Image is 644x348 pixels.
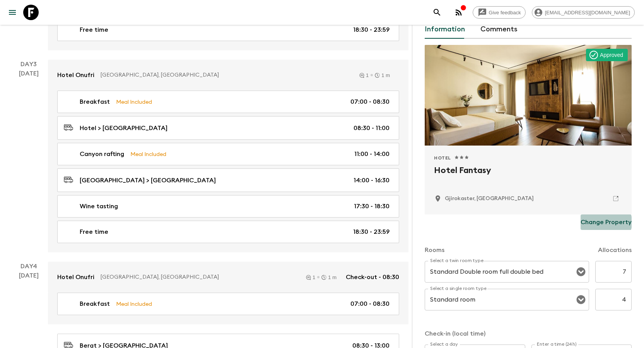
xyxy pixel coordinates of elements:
button: menu [5,5,20,20]
p: 11:00 - 14:00 [354,149,389,159]
p: Rooms [425,245,444,255]
button: Information [425,20,465,39]
p: Breakfast [80,97,110,106]
p: Hotel > [GEOGRAPHIC_DATA] [80,123,167,133]
p: Meal Included [130,150,166,158]
p: 07:00 - 08:30 [350,97,389,106]
p: Approved [600,51,623,59]
span: Hotel [434,155,451,161]
span: [EMAIL_ADDRESS][DOMAIN_NAME] [541,10,634,15]
div: [EMAIL_ADDRESS][DOMAIN_NAME] [532,6,635,19]
div: Photo of Hotel Fantasy [425,45,632,146]
p: Change Property [581,218,632,227]
a: Hotel Onufri[GEOGRAPHIC_DATA], [GEOGRAPHIC_DATA]11 m [48,60,408,91]
p: 08:30 - 11:00 [354,123,389,133]
div: 1 [306,275,315,280]
span: Give feedback [485,10,525,15]
label: Select a twin room type [430,257,483,264]
p: Gjirokaster, Albania [445,195,534,202]
p: Allocations [598,245,632,255]
h2: Hotel Fantasy [434,164,622,189]
label: Select a day [430,341,458,348]
button: search adventures [429,5,445,20]
p: [GEOGRAPHIC_DATA], [GEOGRAPHIC_DATA] [101,273,297,281]
p: Free time [80,227,108,237]
p: Breakfast [80,299,110,309]
p: Meal Included [116,98,152,106]
p: Hotel Onufri [57,273,94,282]
p: Check-in (local time) [425,329,632,338]
p: Free time [80,25,108,34]
a: Wine tasting17:30 - 18:30 [57,195,399,218]
div: 1 m [321,275,337,280]
p: [GEOGRAPHIC_DATA], [GEOGRAPHIC_DATA] [101,71,350,79]
p: 17:30 - 18:30 [354,202,389,211]
a: Canyon raftingMeal Included11:00 - 14:00 [57,143,399,165]
a: Hotel Onufri[GEOGRAPHIC_DATA], [GEOGRAPHIC_DATA]11 mCheck-out - 08:30 [48,262,408,293]
button: Open [576,266,586,277]
p: 14:00 - 16:30 [354,176,389,185]
p: 07:00 - 08:30 [350,299,389,309]
div: 1 m [375,73,390,78]
div: [DATE] [19,69,39,252]
p: Wine tasting [80,202,118,211]
p: Meal Included [116,300,152,308]
a: BreakfastMeal Included07:00 - 08:30 [57,91,399,113]
p: Canyon rafting [80,149,124,159]
button: Comments [480,20,518,39]
a: [GEOGRAPHIC_DATA] > [GEOGRAPHIC_DATA]14:00 - 16:30 [57,168,399,192]
button: Open [576,294,586,305]
p: Day 3 [9,60,48,69]
a: Free time18:30 - 23:59 [57,221,399,243]
a: BreakfastMeal Included07:00 - 08:30 [57,293,399,315]
p: Day 4 [9,262,48,271]
p: [GEOGRAPHIC_DATA] > [GEOGRAPHIC_DATA] [80,176,216,185]
a: Give feedback [473,6,526,19]
label: Select a single room type [430,285,487,292]
label: Enter a time (24h) [537,341,577,348]
p: 18:30 - 23:59 [353,25,389,34]
a: Hotel > [GEOGRAPHIC_DATA]08:30 - 11:00 [57,116,399,140]
div: 1 [359,73,369,78]
button: Change Property [581,214,632,230]
a: Free time18:30 - 23:59 [57,19,399,41]
p: 18:30 - 23:59 [353,227,389,237]
p: Check-out - 08:30 [346,273,399,282]
p: Hotel Onufri [57,70,94,80]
